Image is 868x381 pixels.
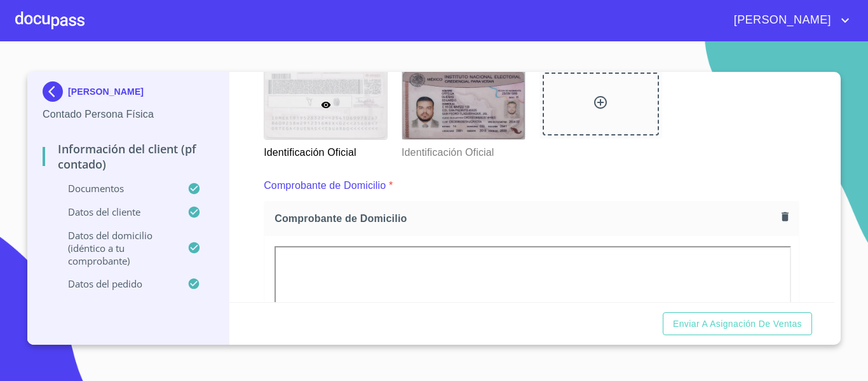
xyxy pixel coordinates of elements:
button: account of current user [724,10,853,31]
img: Docupass spot blue [43,81,68,102]
p: Comprobante de Domicilio [264,178,386,193]
p: Identificación Oficial [264,140,386,160]
p: Datos del cliente [43,205,187,218]
span: Comprobante de Domicilio [275,212,776,225]
img: Identificación Oficial [402,70,525,139]
p: [PERSON_NAME] [68,87,144,97]
p: Identificación Oficial [402,140,524,160]
p: Documentos [43,182,187,195]
p: Datos del domicilio (idéntico a tu comprobante) [43,229,187,267]
p: Contado Persona Física [43,107,214,122]
p: Datos del pedido [43,277,187,290]
span: [PERSON_NAME] [724,10,837,31]
div: [PERSON_NAME] [43,81,214,107]
span: Enviar a Asignación de Ventas [673,316,802,332]
p: Información del Client (PF contado) [43,141,214,172]
button: Enviar a Asignación de Ventas [663,312,812,336]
